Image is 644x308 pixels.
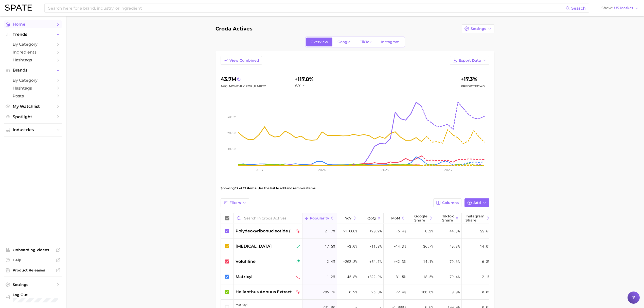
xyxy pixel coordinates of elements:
span: polydeoxyribonucleotide (pdrn) [236,228,295,234]
span: Trends [13,32,53,37]
button: View Combined [221,56,262,65]
tspan: 2025 [381,168,389,172]
a: Hashtags [4,84,62,92]
span: +20.2% [369,228,382,234]
tspan: 10.0m [228,147,236,151]
button: Trends [4,31,62,38]
a: Spotlight [4,113,62,121]
span: Home [13,22,53,27]
span: YoY [295,83,300,88]
span: helianthus annuus extract [236,289,292,295]
span: +6.9% [347,289,357,295]
button: TikTok Share [435,213,462,223]
a: My Watchlist [4,102,62,110]
span: 79.4% [450,274,460,280]
button: YoY [295,83,306,88]
span: 17.5m [325,243,335,249]
img: sustained decliner [296,275,300,279]
span: matrixyl [236,274,253,280]
span: Overview [311,40,328,44]
span: 0.0% [482,289,490,295]
span: Columns [442,201,459,205]
a: Settings [4,281,62,288]
span: Spotlight [13,114,53,119]
span: +202.8% [343,259,357,265]
span: +54.1% [369,259,382,265]
div: +117.8% [295,75,314,83]
button: Filters [221,198,249,207]
h1: Croda Actives [216,26,253,31]
a: Hashtags [4,56,62,64]
span: US Market [614,7,633,9]
a: by Category [4,40,62,48]
span: +822.9% [367,274,382,280]
span: YoY [479,84,485,88]
span: Ingredients [13,50,53,55]
span: Onboarding Videos [13,248,53,252]
span: Instagram [381,40,400,44]
button: QoQ [359,213,384,223]
span: MoM [391,216,400,220]
button: Popularity [302,213,337,223]
span: Google [337,40,351,44]
button: Instagram Share [462,213,492,223]
span: TikTok Share [442,214,454,222]
div: +17.3% [461,75,485,83]
button: Brands [4,66,62,74]
span: 0.0% [452,289,460,295]
a: Posts [4,92,62,100]
span: -6.4% [396,228,406,234]
img: rising star [296,259,300,264]
span: 6.3% [482,259,490,265]
a: Ingredients [4,48,62,56]
span: QoQ [367,216,376,220]
span: YoY [345,216,351,220]
tspan: 20.0m [227,131,236,135]
span: Add [473,201,481,205]
span: 2.4m [327,259,335,265]
button: Google Share [408,213,435,223]
span: Export Data [459,58,481,63]
img: SPATE [5,5,32,11]
button: Settings [462,24,494,33]
span: 79.6% [450,259,460,265]
span: by Category [13,78,53,83]
span: 21.7m [325,228,335,234]
span: 0.2% [425,228,433,234]
span: 1.2m [327,274,335,280]
span: Posts [13,94,53,98]
div: matrixyl [236,302,268,308]
button: YoY [337,213,359,223]
span: Product Releases [13,268,53,272]
span: by Category [13,42,53,47]
span: 14.1% [423,259,433,265]
span: Popularity [310,216,329,220]
span: Instagram Share [466,214,485,222]
span: 49.3% [450,243,460,249]
a: Log out. Currently logged in with e-mail hannah.kohl@croda.com. [4,291,62,304]
a: by Category [4,76,62,84]
span: My Watchlist [13,104,53,109]
input: Search here for a brand, industry, or ingredient [48,4,566,12]
span: 2.1% [482,274,490,280]
div: 43.7m [221,75,266,83]
span: Settings [471,27,486,31]
span: -31.5% [394,274,406,280]
button: Export Data [450,56,489,65]
span: volufiline [236,259,256,265]
span: Show [601,7,613,9]
span: 18.5% [423,274,433,280]
span: [MEDICAL_DATA] [236,243,272,249]
span: TikTok [360,40,372,44]
span: Settings [13,282,53,287]
a: Overview [306,38,332,46]
button: volufilinerising star2.4m+202.8%+54.1%+42.3%14.1%79.6%6.3% [221,254,505,269]
tspan: 30.0m [227,115,236,119]
span: Google Share [414,214,427,222]
span: Brands [13,68,53,73]
tspan: 2024 [318,168,326,172]
span: 285.7k [323,289,335,295]
button: MoM [384,213,408,223]
img: sustained riser [296,244,300,249]
button: Add [464,198,489,207]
